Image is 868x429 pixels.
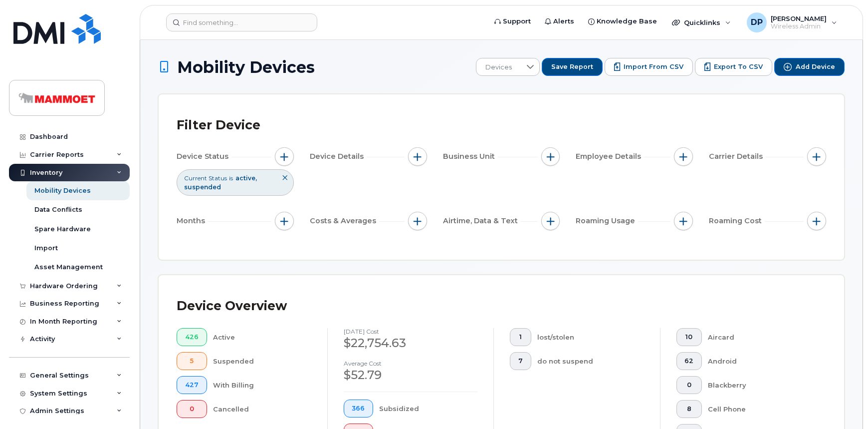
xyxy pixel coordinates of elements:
[177,58,315,76] span: Mobility Devices
[184,174,227,182] span: Current Status
[177,112,260,138] div: Filter Device
[676,352,702,370] button: 62
[695,58,772,76] button: Export to CSV
[213,328,311,346] div: Active
[576,151,644,162] span: Employee Details
[709,151,766,162] span: Carrier Details
[443,151,498,162] span: Business Unit
[708,376,810,394] div: Blackberry
[796,62,835,71] span: Add Device
[235,174,257,182] span: active
[774,58,845,76] button: Add Device
[177,376,207,394] button: 427
[177,328,207,346] button: 426
[184,183,221,191] span: suspended
[709,216,765,226] span: Roaming Cost
[185,357,199,365] span: 5
[537,352,644,370] div: do not suspend
[684,381,693,389] span: 0
[476,58,521,76] span: Devices
[576,216,638,226] span: Roaming Usage
[177,216,208,226] span: Months
[177,293,287,319] div: Device Overview
[708,328,810,346] div: Aircard
[213,376,311,394] div: With Billing
[213,400,311,418] div: Cancelled
[537,328,644,346] div: lost/stolen
[310,151,367,162] span: Device Details
[185,405,199,413] span: 0
[708,400,810,418] div: Cell Phone
[344,328,478,335] h4: [DATE] cost
[344,360,478,367] h4: Average cost
[379,400,477,418] div: Subsidized
[310,216,379,226] span: Costs & Averages
[344,335,478,352] div: $22,754.63
[551,62,593,71] span: Save Report
[684,333,693,341] span: 10
[676,328,702,346] button: 10
[177,400,207,418] button: 0
[605,58,693,76] button: Import from CSV
[185,381,199,389] span: 427
[676,376,702,394] button: 0
[213,352,311,370] div: Suspended
[344,400,374,418] button: 366
[624,62,683,71] span: Import from CSV
[344,367,478,384] div: $52.79
[177,151,231,162] span: Device Status
[518,357,523,365] span: 7
[352,405,365,413] span: 366
[177,352,207,370] button: 5
[510,328,531,346] button: 1
[229,174,233,182] span: is
[443,216,521,226] span: Airtime, Data & Text
[542,58,603,76] button: Save Report
[825,386,861,422] iframe: Messenger Launcher
[510,352,531,370] button: 7
[684,405,693,413] span: 8
[708,352,810,370] div: Android
[714,62,763,71] span: Export to CSV
[676,400,702,418] button: 8
[684,357,693,365] span: 62
[185,333,199,341] span: 426
[518,333,523,341] span: 1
